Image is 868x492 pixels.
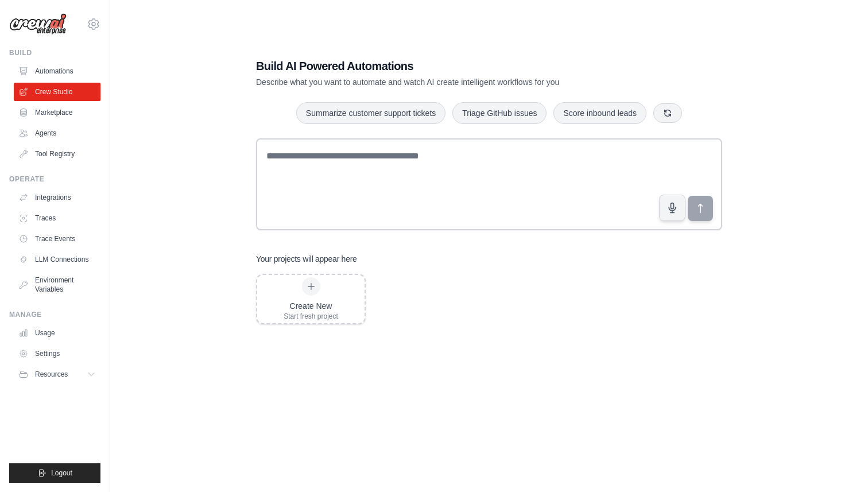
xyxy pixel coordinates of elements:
[14,103,100,122] a: Marketplace
[659,195,685,221] button: Click to speak your automation idea
[9,175,100,184] div: Operate
[14,209,100,227] a: Traces
[553,102,646,124] button: Score inbound leads
[653,103,682,123] button: Get new suggestions
[9,48,100,57] div: Build
[9,13,67,35] img: Logo
[9,463,100,483] button: Logout
[14,324,100,342] a: Usage
[14,365,100,383] button: Resources
[256,253,357,265] h3: Your projects will appear here
[14,250,100,269] a: LLM Connections
[14,271,100,299] a: Environment Variables
[14,188,100,207] a: Integrations
[14,230,100,248] a: Trace Events
[14,83,100,101] a: Crew Studio
[256,58,642,74] h1: Build AI Powered Automations
[256,76,642,88] p: Describe what you want to automate and watch AI create intelligent workflows for you
[14,145,100,163] a: Tool Registry
[14,62,100,80] a: Automations
[14,344,100,363] a: Settings
[284,300,338,312] div: Create New
[452,102,547,124] button: Triage GitHub issues
[296,102,445,124] button: Summarize customer support tickets
[35,370,68,379] span: Resources
[51,468,72,478] span: Logout
[284,312,338,321] div: Start fresh project
[9,310,100,319] div: Manage
[14,124,100,142] a: Agents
